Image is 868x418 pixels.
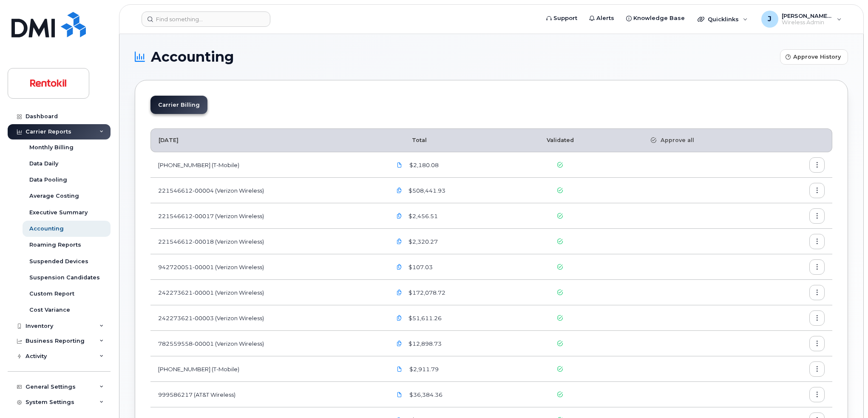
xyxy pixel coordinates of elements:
[150,203,384,229] td: 221546612-00017 (Verizon Wireless)
[391,361,408,376] a: RTK.973294793.statement-DETAIL-Aug16-Sep152025.pdf
[407,314,442,322] span: $51,611.26
[519,128,601,152] th: Validated
[407,263,433,271] span: $107.03
[150,128,384,152] th: [DATE]
[408,161,439,169] span: $2,180.08
[407,289,445,297] span: $172,078.72
[831,381,862,412] iframe: Messenger Launcher
[407,187,445,195] span: $508,441.93
[391,137,427,143] span: Total
[407,238,438,246] span: $2,320.27
[150,356,384,382] td: [PHONE_NUMBER] (T-Mobile)
[150,280,384,305] td: 242273621-00001 (Verizon Wireless)
[407,212,438,220] span: $2,456.51
[780,49,848,65] button: Approve History
[151,51,234,63] span: Accounting
[150,305,384,331] td: 242273621-00003 (Verizon Wireless)
[408,391,443,399] span: $36,384.36
[150,152,384,178] td: [PHONE_NUMBER] (T-Mobile)
[656,136,694,144] span: Approve all
[150,229,384,254] td: 221546612-00018 (Verizon Wireless)
[150,254,384,280] td: 942720051-00001 (Verizon Wireless)
[391,157,408,172] a: RTK.957222078.statement-DETAIL-Aug02-Sep012025.pdf
[150,331,384,356] td: 782559558-00001 (Verizon Wireless)
[408,365,439,373] span: $2,911.79
[793,53,841,61] span: Approve History
[391,387,408,402] a: Terminix.999586217_20250914_F.pdf
[407,340,442,348] span: $12,898.73
[150,382,384,407] td: 999586217 (AT&T Wireless)
[150,178,384,203] td: 221546612-00004 (Verizon Wireless)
